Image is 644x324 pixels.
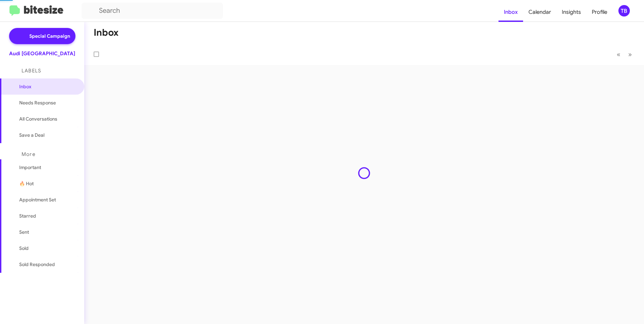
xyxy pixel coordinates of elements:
span: Sold Responded [19,261,55,268]
button: TB [613,5,637,17]
span: 🔥 Hot [19,180,34,187]
h1: Inbox [94,27,119,38]
span: Needs Response [19,99,76,106]
a: Insights [556,2,586,22]
span: Labels [22,68,41,74]
span: Special Campaign [29,33,70,39]
span: « [617,50,620,59]
a: Calendar [523,2,556,22]
span: Sent [19,229,29,235]
span: Appointment Set [19,196,56,203]
a: Inbox [498,2,523,22]
button: Next [624,47,636,61]
div: TB [618,5,630,17]
a: Profile [586,2,613,22]
span: Important [19,164,76,171]
nav: Page navigation example [613,47,636,61]
span: Save a Deal [19,132,44,138]
span: » [628,50,632,59]
div: Audi [GEOGRAPHIC_DATA] [9,50,75,57]
input: Search [82,3,223,19]
span: Sold [19,245,29,252]
span: All Conversations [19,116,57,122]
a: Special Campaign [9,28,75,44]
span: Starred [19,213,36,219]
span: Inbox [19,83,76,90]
button: Previous [613,47,624,61]
span: More [22,151,35,157]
